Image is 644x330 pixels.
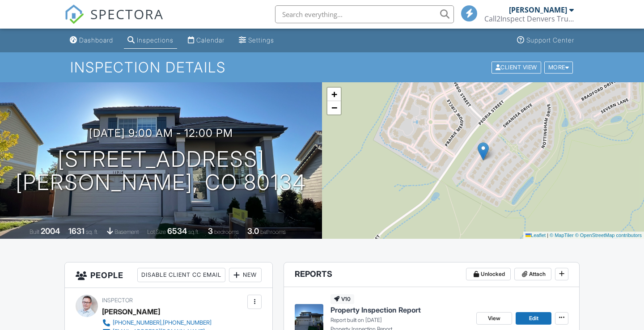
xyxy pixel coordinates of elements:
div: 3 [208,226,213,236]
div: Support Center [526,36,574,44]
span: Inspector [102,297,133,304]
span: − [331,102,337,113]
div: 1631 [68,226,85,236]
a: Leaflet [525,233,546,238]
div: [PHONE_NUMBER],[PHONE_NUMBER] [113,319,212,326]
div: Calendar [196,36,225,44]
span: | [547,233,548,238]
div: Client View [491,61,541,73]
input: Search everything... [275,5,454,23]
span: + [331,89,337,100]
h3: [DATE] 9:00 am - 12:00 pm [89,127,233,139]
span: bathrooms [260,228,286,235]
div: Disable Client CC Email [137,268,225,282]
span: Lot Size [147,228,166,235]
a: Calendar [184,32,228,49]
div: Dashboard [79,36,113,44]
div: [PERSON_NAME] [102,305,160,318]
a: Dashboard [66,32,117,49]
div: Call2Inspect Denvers Trusted Home Inspectors [484,14,574,23]
a: [PHONE_NUMBER],[PHONE_NUMBER] [102,318,212,327]
a: Zoom out [327,101,341,114]
span: SPECTORA [90,4,164,23]
span: Built [30,228,39,235]
div: [PERSON_NAME] [509,5,567,14]
div: 2004 [41,226,60,236]
a: © OpenStreetMap contributors [575,233,642,238]
div: 3.0 [247,226,259,236]
a: Settings [235,32,278,49]
a: Inspections [124,32,177,49]
a: SPECTORA [64,12,164,31]
img: Marker [478,142,489,161]
span: bedrooms [214,228,239,235]
span: sq. ft. [86,228,98,235]
span: basement [114,228,139,235]
a: Support Center [513,32,578,49]
div: New [229,268,262,282]
div: 6534 [167,226,187,236]
div: Settings [248,36,274,44]
a: © MapTiler [550,233,574,238]
div: More [544,61,573,73]
a: Zoom in [327,88,341,101]
div: Inspections [137,36,174,44]
h3: People [65,262,272,288]
img: The Best Home Inspection Software - Spectora [64,4,84,24]
a: Client View [491,63,543,70]
span: sq.ft. [188,228,199,235]
h1: Inspection Details [70,59,574,75]
h1: [STREET_ADDRESS] [PERSON_NAME], CO 80134 [16,148,306,195]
